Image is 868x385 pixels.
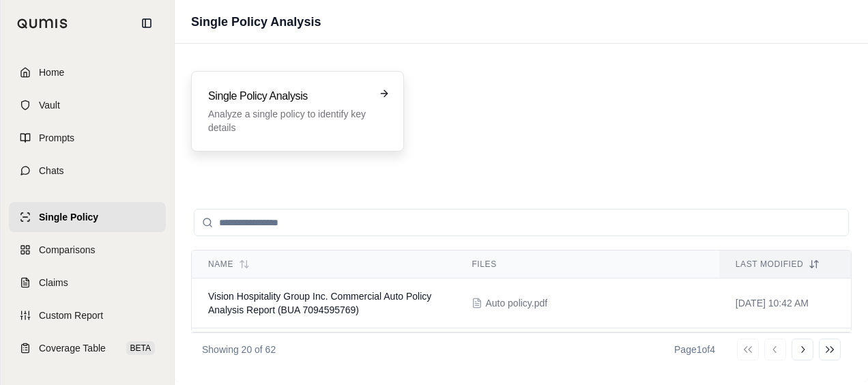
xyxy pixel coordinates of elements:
[39,131,74,145] span: Prompts
[39,341,106,355] span: Coverage Table
[39,309,103,322] span: Custom Report
[719,328,851,378] td: [DATE] 10:34 AM
[674,343,715,356] div: Page 1 of 4
[202,343,276,356] p: Showing 20 of 62
[9,90,166,120] a: Vault
[39,164,64,177] span: Chats
[39,210,98,224] span: Single Policy
[17,18,68,29] img: Qumis Logo
[9,300,166,330] a: Custom Report
[736,259,835,270] div: Last modified
[39,98,60,112] span: Vault
[39,243,95,257] span: Comparisons
[126,341,155,355] span: BETA
[208,88,368,104] h3: Single Policy Analysis
[191,12,321,31] h1: Single Policy Analysis
[136,12,158,34] button: Collapse sidebar
[485,296,547,310] span: Auto policy.pdf
[39,276,68,289] span: Claims
[208,107,368,134] p: Analyze a single policy to identify key details
[9,156,166,186] a: Chats
[9,235,166,265] a: Comparisons
[9,57,166,87] a: Home
[208,291,431,315] span: Vision Hospitality Group Inc. Commercial Auto Policy Analysis Report (BUA 7094595769)
[9,202,166,232] a: Single Policy
[208,259,439,270] div: Name
[9,268,166,298] a: Claims
[9,333,166,363] a: Coverage TableBETA
[9,123,166,153] a: Prompts
[719,279,851,328] td: [DATE] 10:42 AM
[455,251,719,279] th: Files
[39,66,64,79] span: Home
